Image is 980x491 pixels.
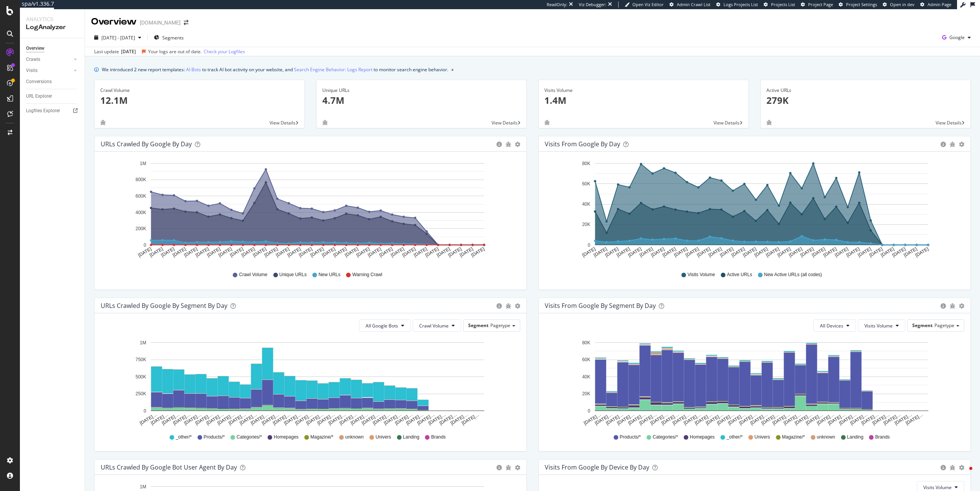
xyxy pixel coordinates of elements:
[928,2,951,7] span: Admin Page
[903,246,918,258] text: [DATE]
[137,246,152,258] text: [DATE]
[26,44,79,52] a: Overview
[923,484,952,491] span: Visits Volume
[688,272,715,278] span: Visits Volume
[864,322,893,329] span: Visits Volume
[176,434,192,440] span: _other/*
[782,434,805,440] span: Magazine/*
[204,48,245,55] a: Check your Logfiles
[184,20,188,25] div: arrow-right-arrow-left
[696,246,711,258] text: [DATE]
[582,391,590,396] text: 20K
[755,434,770,440] span: Univers
[941,465,946,470] div: circle-info
[298,246,313,258] text: [DATE]
[101,302,227,309] div: URLs Crawled by Google By Segment By Day
[121,48,136,55] div: [DATE]
[136,210,146,215] text: 400K
[148,48,202,55] div: Your logs are out of date.
[459,246,474,258] text: [DATE]
[764,2,795,8] a: Projects List
[724,2,758,7] span: Logs Projects List
[160,246,175,258] text: [DATE]
[140,161,146,166] text: 1M
[941,303,946,309] div: circle-info
[808,2,833,7] span: Project Page
[766,94,965,107] p: 279K
[582,161,590,166] text: 80K
[582,181,590,187] text: 60K
[355,246,371,258] text: [DATE]
[322,87,521,94] div: Unique URLs
[102,65,448,74] div: We introduced 2 new report templates: to track AI bot activity on your website, and to monitor se...
[934,322,954,329] span: Pagetype
[620,434,641,440] span: Products/*
[753,246,769,258] text: [DATE]
[670,2,710,8] a: Admin Crawl List
[544,94,743,107] p: 1.4M
[799,246,815,258] text: [DATE]
[401,246,416,258] text: [DATE]
[252,246,267,258] text: [DATE]
[912,322,933,329] span: Segment
[834,246,849,258] text: [DATE]
[91,31,144,44] button: [DATE] - [DATE]
[318,272,340,278] span: New URLs
[545,338,962,427] div: A chart.
[764,272,822,278] span: New Active URLs (all codes)
[858,319,905,332] button: Visits Volume
[101,140,192,148] div: URLs Crawled by Google by day
[730,246,746,258] text: [DATE]
[359,319,411,332] button: All Google Bots
[431,434,446,440] span: Brands
[344,246,359,258] text: [DATE]
[26,92,52,100] div: URL Explorer
[186,65,201,74] a: AI Bots
[875,434,890,440] span: Brands
[136,226,146,231] text: 200K
[817,434,835,440] span: unknown
[470,246,485,258] text: [DATE]
[880,246,895,258] text: [DATE]
[545,463,649,471] div: Visits From Google By Device By Day
[582,222,590,227] text: 20K
[101,158,518,264] svg: A chart.
[367,246,382,258] text: [DATE]
[436,246,451,258] text: [DATE]
[140,484,146,489] text: 1M
[413,246,428,258] text: [DATE]
[677,2,710,7] span: Admin Crawl List
[26,107,60,115] div: Logfiles Explorer
[545,302,656,309] div: Visits from Google By Segment By Day
[140,340,146,345] text: 1M
[100,120,106,125] div: bug
[883,2,915,8] a: Open in dev
[811,246,826,258] text: [DATE]
[822,246,838,258] text: [DATE]
[727,434,743,440] span: _other/*
[959,142,964,147] div: gear
[954,465,972,483] iframe: Intercom live chat
[424,246,439,258] text: [DATE]
[279,272,307,278] span: Unique URLs
[144,242,146,248] text: 0
[766,120,772,125] div: bug
[136,177,146,183] text: 800K
[545,158,962,264] svg: A chart.
[403,434,420,440] span: Landing
[136,193,146,199] text: 600K
[891,246,906,258] text: [DATE]
[801,2,833,8] a: Project Page
[100,94,299,107] p: 12.1M
[101,338,518,427] svg: A chart.
[742,246,757,258] text: [DATE]
[544,87,743,94] div: Visits Volume
[449,64,456,75] button: close banner
[616,246,631,258] text: [DATE]
[447,246,462,258] text: [DATE]
[26,15,78,23] div: Analytics
[582,340,590,345] text: 80K
[515,142,520,147] div: gear
[26,107,79,115] a: Logfiles Explorer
